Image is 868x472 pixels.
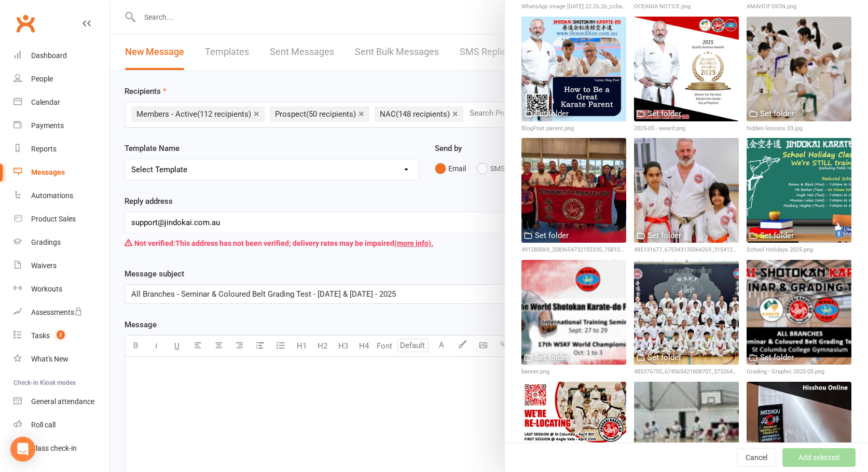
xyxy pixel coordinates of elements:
[647,229,681,242] div: Set folder
[634,2,739,11] div: OCEANIA NOTICE.png
[521,17,626,121] img: BlogPost parent.png
[13,437,109,460] a: Class kiosk mode
[521,260,626,365] img: banner.png
[10,437,35,462] div: Open Intercom Messenger
[521,124,626,133] div: BlogPost parent.png
[747,245,851,255] div: School Holidays 2025.png
[634,17,739,121] img: 2025-05 - award.png
[31,397,94,406] div: General attendance
[13,231,109,254] a: Gradings
[31,331,50,340] div: Tasks
[760,351,794,364] div: Set folder
[13,390,109,413] a: General attendance kiosk mode
[13,184,109,207] a: Automations
[647,107,681,120] div: Set folder
[13,44,109,67] a: Dashboard
[521,2,626,11] div: WhatsApp Image [DATE] 22.26.26_ccba3a8f.jpg
[13,348,109,371] a: What's New
[13,301,109,324] a: Assessments
[31,444,77,452] div: Class check-in
[535,107,569,120] div: Set folder
[13,324,109,348] a: Tasks 2
[521,245,626,255] div: 491280069_2083654732155335_7581016894507963113_n.jpg
[760,107,794,120] div: Set folder
[521,138,626,243] img: 491280069_2083654732155335_7581016894507963113_n.jpg
[634,138,739,243] img: 485131677_675343135064269_3154128859640208988_n.jpg
[31,191,73,200] div: Automations
[521,367,626,377] div: banner.png
[747,2,851,11] div: AMAHOF-DION.png
[747,124,851,133] div: hidden lessons 03.jpg
[634,260,739,365] img: 485376755_674565421808707_5732648195141704988_n.jpg
[31,98,60,106] div: Calendar
[760,229,794,242] div: Set folder
[634,367,739,377] div: 485376755_674565421808707_5732648195141704988_n.jpg
[31,75,53,83] div: People
[634,124,739,133] div: 2025-05 - award.png
[647,351,681,364] div: Set folder
[31,121,64,130] div: Payments
[31,168,65,176] div: Messages
[13,67,109,91] a: People
[535,229,569,242] div: Set folder
[13,207,109,231] a: Product Sales
[13,254,109,277] a: Waivers
[634,245,739,255] div: 485131677_675343135064269_3154128859640208988_n.jpg
[13,114,109,137] a: Payments
[13,137,109,161] a: Reports
[747,260,851,365] img: Grading - Graphic 2025-05.png
[31,308,82,316] div: Assessments
[747,367,851,377] div: Grading - Graphic 2025-05.png
[31,261,57,270] div: Waivers
[12,10,38,36] a: Clubworx
[31,355,68,363] div: What's New
[737,448,776,467] button: Cancel
[57,330,65,339] span: 2
[13,413,109,437] a: Roll call
[31,145,57,153] div: Reports
[13,91,109,114] a: Calendar
[13,161,109,184] a: Messages
[747,138,851,243] img: School Holidays 2025.png
[31,238,61,246] div: Gradings
[31,51,67,60] div: Dashboard
[535,351,569,364] div: Set folder
[31,421,56,429] div: Roll call
[13,277,109,301] a: Workouts
[747,17,851,121] img: hidden lessons 03.jpg
[31,215,76,223] div: Product Sales
[31,285,62,293] div: Workouts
